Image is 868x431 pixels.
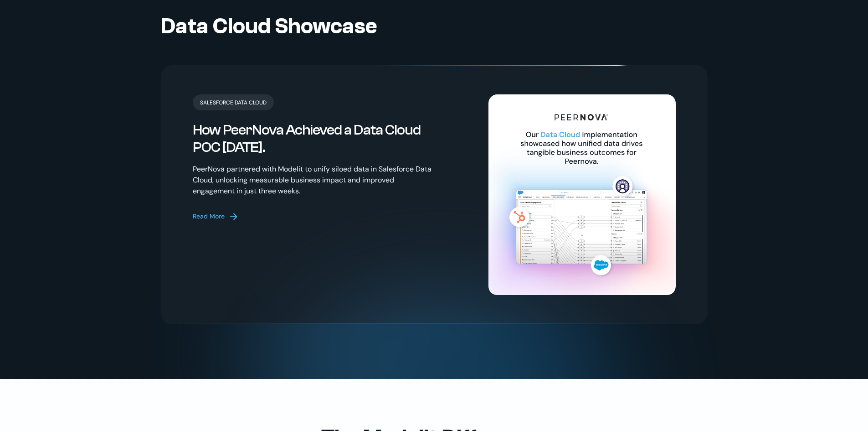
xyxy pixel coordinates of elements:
h2: Data Cloud Showcase [161,13,611,40]
div: Read More [193,212,225,221]
p: How PeerNova Achieved a Data Cloud POC [DATE]. [193,121,434,156]
p: Salesforce Data Cloud [193,94,274,110]
p: PeerNova partnered with Modelit to unify siloed data in Salesforce Data Cloud, unlocking measurab... [193,164,434,197]
img: arrow forward [228,211,239,222]
a: Read More [193,211,239,222]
